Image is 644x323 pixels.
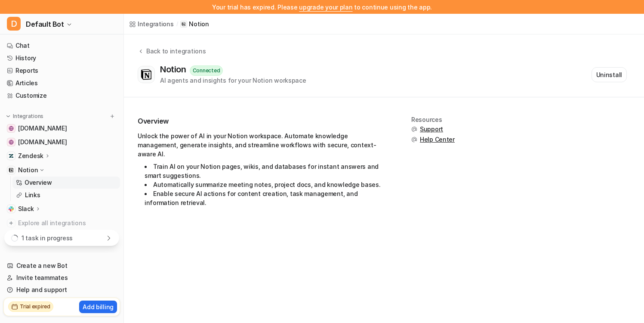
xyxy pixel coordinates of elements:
[176,20,178,28] span: /
[9,206,14,211] img: Slack
[18,216,117,230] span: Explore all integrations
[144,47,206,56] div: Back to integrations
[3,122,120,134] a: chainstack.com[DOMAIN_NAME]
[3,40,120,52] a: Chat
[411,137,417,143] img: support.svg
[3,217,120,229] a: Explore all integrations
[9,140,14,145] img: docs.chainstack.com
[3,112,46,121] button: Integrations
[180,20,209,28] a: Notion iconNotion
[411,135,455,144] button: Help Center
[190,65,223,76] div: Connected
[18,152,43,160] p: Zendesk
[3,136,120,148] a: docs.chainstack.com[DOMAIN_NAME]
[5,113,11,119] img: expand menu
[138,131,387,207] div: Unlock the power of AI in your Notion workspace. Automate knowledge management, generate insights...
[26,18,64,30] span: Default Bot
[138,116,387,126] h2: Overview
[18,138,67,146] span: [DOMAIN_NAME]
[18,205,34,213] p: Slack
[420,135,455,144] span: Help Center
[7,17,21,31] span: D
[129,19,174,28] a: Integrations
[145,162,387,180] li: Train AI on your Notion pages, wikis, and databases for instant answers and smart suggestions.
[12,189,120,201] a: Links
[13,113,43,120] p: Integrations
[3,272,120,284] a: Invite teammates
[25,191,40,199] p: Links
[189,20,209,28] p: Notion
[9,126,14,131] img: chainstack.com
[160,76,306,85] div: AI agents and insights for your Notion workspace
[140,68,152,81] img: Notion
[7,219,15,227] img: explore all integrations
[18,166,38,174] p: Notion
[299,3,352,11] a: upgrade your plan
[83,302,114,311] p: Add billing
[138,47,206,64] button: Back to integrations
[3,260,120,272] a: Create a new Bot
[3,90,120,102] a: Customize
[3,65,120,77] a: Reports
[25,178,52,187] p: Overview
[79,301,117,313] button: Add billing
[182,22,186,26] img: Notion icon
[9,168,14,173] img: Notion
[12,177,120,189] a: Overview
[411,126,417,132] img: support.svg
[9,153,14,158] img: Zendesk
[592,67,627,82] button: Uninstall
[3,52,120,64] a: History
[411,125,455,134] button: Support
[3,284,120,296] a: Help and support
[138,19,174,28] div: Integrations
[420,125,443,134] span: Support
[3,77,120,89] a: Articles
[145,180,387,189] li: Automatically summarize meeting notes, project docs, and knowledge bases.
[22,233,73,242] p: 1 task in progress
[20,303,50,311] h2: Trial expired
[145,189,387,207] li: Enable secure AI actions for content creation, task management, and information retrieval.
[160,64,190,75] div: Notion
[18,124,67,133] span: [DOMAIN_NAME]
[411,116,455,123] div: Resources
[109,113,115,119] img: menu_add.svg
